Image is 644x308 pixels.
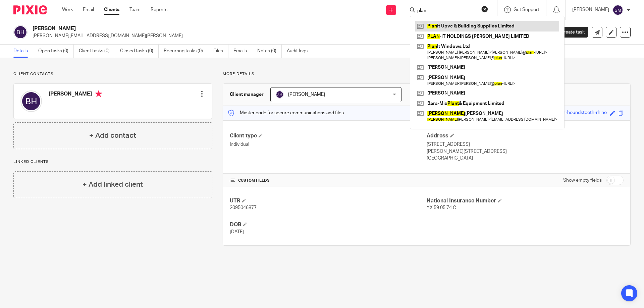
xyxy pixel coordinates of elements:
p: [GEOGRAPHIC_DATA] [427,155,624,162]
i: Primary [95,90,102,97]
span: YX 59 05 74 C [427,205,456,210]
span: 2095046877 [230,205,257,210]
p: More details [223,71,631,77]
a: Emails [233,45,252,58]
p: Individual [230,141,427,148]
a: Files [213,45,228,58]
span: [PERSON_NAME] [288,92,325,97]
a: Team [129,6,141,13]
img: svg%3E [13,25,28,39]
a: Client tasks (0) [79,45,115,58]
span: Get Support [514,7,539,12]
p: Client contacts [13,71,212,77]
p: [PERSON_NAME][EMAIL_ADDRESS][DOMAIN_NAME][PERSON_NAME] [33,33,539,39]
p: Master code for secure communications and files [228,110,344,116]
a: Email [83,6,94,13]
p: Linked clients [13,159,212,165]
a: Details [13,45,33,58]
h4: + Add contact [89,130,136,141]
a: Open tasks (0) [38,45,74,58]
span: [DATE] [230,230,244,234]
img: Pixie [13,5,47,14]
h4: UTR [230,197,427,204]
h4: + Add linked client [83,179,143,190]
a: Notes (0) [257,45,282,58]
a: Recurring tasks (0) [164,45,208,58]
a: Create task [549,27,588,38]
h4: CUSTOM FIELDS [230,178,427,183]
a: Work [62,6,73,13]
img: svg%3E [276,90,284,99]
p: [PERSON_NAME] [572,6,609,13]
h3: Client manager [230,91,264,98]
img: svg%3E [612,5,623,15]
h4: [PERSON_NAME] [49,90,102,99]
a: Closed tasks (0) [120,45,159,58]
p: [PERSON_NAME][STREET_ADDRESS] [427,148,624,155]
a: Reports [151,6,167,13]
img: svg%3E [20,90,42,112]
a: Audit logs [287,45,313,58]
h2: [PERSON_NAME] [33,25,438,32]
label: Show empty fields [563,177,602,184]
input: Search [417,8,477,14]
p: [STREET_ADDRESS] [427,141,624,148]
h4: National Insurance Number [427,197,624,204]
a: Clients [104,6,119,13]
h4: Client type [230,132,427,139]
h4: DOB [230,221,427,228]
button: Clear [481,6,488,12]
h4: Address [427,132,624,139]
